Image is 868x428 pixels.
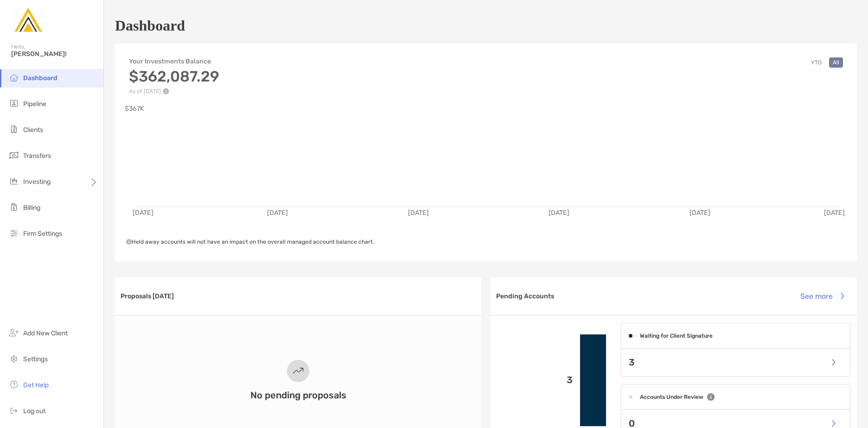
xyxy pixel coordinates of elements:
[640,333,713,339] h4: Waiting for Client Signature
[689,209,710,217] text: [DATE]
[126,239,374,245] span: Held away accounts will not have an impact on the overall managed account balance chart.
[8,124,19,135] img: clients icon
[129,68,219,85] h3: $362,087.29
[8,405,19,416] img: logout icon
[8,98,19,109] img: pipeline icon
[23,152,51,160] span: Transfers
[23,329,68,337] span: Add New Client
[23,204,40,212] span: Billing
[8,353,19,364] img: settings icon
[8,201,19,213] img: billing icon
[498,374,573,386] p: 3
[23,355,48,363] span: Settings
[496,292,554,300] h3: Pending Accounts
[829,57,843,68] button: All
[549,209,569,217] text: [DATE]
[8,379,19,390] img: get-help icon
[23,74,57,82] span: Dashboard
[23,381,49,389] span: Get Help
[824,209,845,217] text: [DATE]
[408,209,429,217] text: [DATE]
[267,209,288,217] text: [DATE]
[793,286,851,306] button: See more
[250,390,346,401] h3: No pending proposals
[23,230,62,238] span: Firm Settings
[807,57,825,68] button: YTD
[133,209,153,217] text: [DATE]
[8,327,19,338] img: add_new_client icon
[125,105,144,113] text: $367K
[8,150,19,161] img: transfers icon
[11,50,98,58] span: [PERSON_NAME]!
[8,176,19,187] img: investing icon
[640,394,703,400] h4: Accounts Under Review
[23,126,43,134] span: Clients
[23,178,51,186] span: Investing
[629,357,635,368] p: 3
[121,292,174,300] h3: Proposals [DATE]
[163,88,169,94] img: Performance Info
[23,407,45,415] span: Log out
[129,57,219,65] h4: Your Investments Balance
[23,100,46,108] span: Pipeline
[129,88,219,94] p: As of [DATE]
[8,227,19,239] img: firm-settings icon
[11,4,45,37] img: Zoe Logo
[115,17,185,34] h1: Dashboard
[8,72,19,83] img: dashboard icon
